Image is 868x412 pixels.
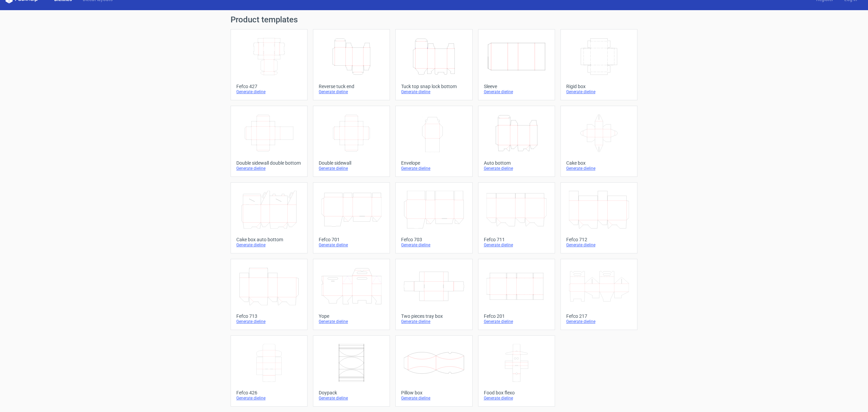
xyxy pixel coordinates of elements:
div: Generate dieline [401,319,467,324]
a: Fefco 217Generate dieline [560,259,637,330]
div: Fefco 701 [319,237,384,242]
a: EnvelopeGenerate dieline [395,106,472,177]
div: Generate dieline [319,89,384,95]
div: Tuck top snap lock bottom [401,84,467,89]
div: Generate dieline [236,319,302,324]
a: Fefco 426Generate dieline [231,335,308,407]
div: Generate dieline [401,166,467,171]
div: Reverse tuck end [319,84,384,89]
div: Generate dieline [319,242,384,248]
div: Fefco 713 [236,313,302,319]
div: Generate dieline [566,166,632,171]
div: Double sidewall double bottom [236,160,302,166]
div: Fefco 201 [484,313,549,319]
a: DoypackGenerate dieline [313,335,390,407]
div: Generate dieline [401,242,467,248]
a: Fefco 701Generate dieline [313,182,390,253]
a: Fefco 711Generate dieline [478,182,555,253]
a: Fefco 201Generate dieline [478,259,555,330]
div: Cake box auto bottom [236,237,302,242]
h1: Product templates [231,16,637,24]
a: Fefco 713Generate dieline [231,259,308,330]
div: Sleeve [484,84,549,89]
div: Doypack [319,390,384,395]
a: YopeGenerate dieline [313,259,390,330]
div: Generate dieline [319,166,384,171]
div: Fefco 426 [236,390,302,395]
a: Fefco 703Generate dieline [395,182,472,253]
div: Generate dieline [484,166,549,171]
div: Rigid box [566,84,632,89]
div: Fefco 703 [401,237,467,242]
a: Food box flexoGenerate dieline [478,335,555,407]
div: Fefco 711 [484,237,549,242]
div: Generate dieline [484,395,549,401]
div: Generate dieline [236,166,302,171]
div: Generate dieline [401,89,467,95]
a: SleeveGenerate dieline [478,29,555,100]
a: Double sidewall double bottomGenerate dieline [231,106,308,177]
a: Cake boxGenerate dieline [560,106,637,177]
div: Two pieces tray box [401,313,467,319]
a: Rigid boxGenerate dieline [560,29,637,100]
div: Cake box [566,160,632,166]
a: Cake box auto bottomGenerate dieline [231,182,308,253]
a: Fefco 427Generate dieline [231,29,308,100]
a: Tuck top snap lock bottomGenerate dieline [395,29,472,100]
div: Pillow box [401,390,467,395]
a: Double sidewallGenerate dieline [313,106,390,177]
div: Generate dieline [401,395,467,401]
div: Generate dieline [236,395,302,401]
div: Fefco 427 [236,84,302,89]
a: Reverse tuck endGenerate dieline [313,29,390,100]
div: Generate dieline [566,89,632,95]
div: Generate dieline [484,242,549,248]
a: Auto bottomGenerate dieline [478,106,555,177]
div: Fefco 712 [566,237,632,242]
div: Envelope [401,160,467,166]
div: Generate dieline [484,319,549,324]
div: Generate dieline [236,89,302,95]
div: Generate dieline [319,395,384,401]
div: Auto bottom [484,160,549,166]
a: Pillow boxGenerate dieline [395,335,472,407]
div: Generate dieline [236,242,302,248]
a: Two pieces tray boxGenerate dieline [395,259,472,330]
div: Yope [319,313,384,319]
div: Food box flexo [484,390,549,395]
div: Generate dieline [566,319,632,324]
div: Fefco 217 [566,313,632,319]
div: Generate dieline [566,242,632,248]
div: Double sidewall [319,160,384,166]
div: Generate dieline [484,89,549,95]
div: Generate dieline [319,319,384,324]
a: Fefco 712Generate dieline [560,182,637,253]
